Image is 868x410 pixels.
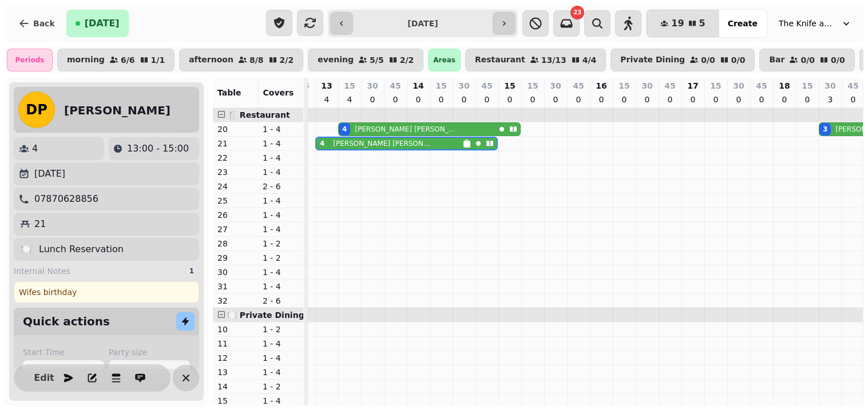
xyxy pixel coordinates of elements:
[643,94,652,105] p: 0
[710,80,721,91] p: 15
[701,56,715,64] p: 0 / 0
[733,80,744,91] p: 30
[780,94,789,105] p: 0
[33,19,55,27] span: Back
[428,49,461,71] div: Areas
[391,94,400,105] p: 0
[757,94,766,105] p: 0
[619,80,629,91] p: 15
[481,80,492,91] p: 45
[318,55,354,65] p: evening
[800,56,815,64] p: 0 / 0
[370,56,384,64] p: 5 / 5
[34,192,98,206] p: 07870628856
[67,55,105,65] p: morning
[831,56,845,64] p: 0 / 0
[699,19,706,28] span: 5
[14,281,199,303] div: Wifes birthday
[217,124,253,135] p: 20
[263,352,299,364] p: 1 - 4
[596,80,607,91] p: 16
[711,94,720,105] p: 0
[263,152,299,164] p: 1 - 4
[620,94,629,105] p: 0
[217,238,253,249] p: 28
[573,10,581,15] span: 23
[217,281,253,292] p: 31
[573,80,584,91] p: 45
[367,80,378,91] p: 30
[582,56,597,64] p: 4 / 4
[66,10,129,37] button: [DATE]
[550,80,561,91] p: 30
[263,224,299,235] p: 1 - 4
[217,352,253,364] p: 12
[263,166,299,178] p: 1 - 4
[779,80,790,91] p: 18
[85,19,120,28] span: [DATE]
[217,381,253,392] p: 14
[345,94,354,105] p: 4
[217,324,253,335] p: 10
[665,94,675,105] p: 0
[217,266,253,278] p: 30
[217,295,253,306] p: 32
[597,94,606,105] p: 0
[435,80,446,91] p: 15
[217,224,253,235] p: 27
[458,80,469,91] p: 30
[33,367,56,389] button: Edit
[23,347,104,358] label: Start Time
[333,139,431,148] p: [PERSON_NAME] [PERSON_NAME]
[772,13,859,34] button: The Knife and [PERSON_NAME]
[121,56,135,64] p: 6 / 6
[728,19,758,27] span: Create
[263,367,299,378] p: 1 - 4
[37,373,51,383] span: Edit
[39,242,124,256] p: Lunch Reservation
[217,338,253,349] p: 11
[263,381,299,392] p: 1 - 2
[823,125,827,134] div: 3
[826,94,835,105] p: 3
[7,49,53,71] div: Periods
[109,347,190,358] label: Party size
[368,94,377,105] p: 0
[227,110,290,120] span: 🍴 Restaurant
[57,49,175,71] button: morning6/61/1
[505,94,514,105] p: 0
[504,80,515,91] p: 15
[189,55,233,65] p: afternoon
[400,56,414,64] p: 2 / 2
[9,10,64,37] button: Back
[322,94,331,105] p: 4
[734,94,743,105] p: 0
[217,252,253,264] p: 29
[803,94,812,105] p: 0
[227,311,304,320] span: 🍽️ Private Dining
[611,49,755,71] button: Private Dining0/00/0
[217,209,253,221] p: 26
[151,56,165,64] p: 1 / 1
[263,209,299,221] p: 1 - 4
[756,80,767,91] p: 45
[14,265,70,277] span: Internal Notes
[687,80,698,91] p: 17
[465,49,606,71] button: Restaurant13/134/4
[475,55,525,65] p: Restaurant
[541,56,566,64] p: 13 / 13
[217,395,253,407] p: 15
[849,94,858,105] p: 0
[263,195,299,206] p: 1 - 4
[731,56,746,64] p: 0 / 0
[437,94,446,105] p: 0
[769,55,784,65] p: Bar
[263,281,299,292] p: 1 - 4
[308,49,423,71] button: evening5/52/2
[263,395,299,407] p: 1 - 4
[217,181,253,192] p: 24
[263,138,299,149] p: 1 - 4
[321,80,332,91] p: 13
[217,166,253,178] p: 23
[32,142,38,156] p: 4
